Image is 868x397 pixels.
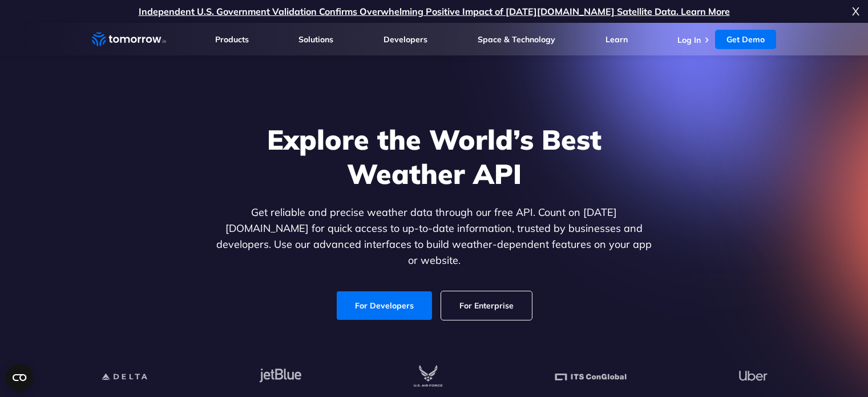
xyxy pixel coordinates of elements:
a: Learn [605,34,628,45]
p: Get reliable and precise weather data through our free API. Count on [DATE][DOMAIN_NAME] for quic... [214,204,655,268]
a: Log In [677,35,701,45]
button: Open CMP widget [6,364,33,391]
a: For Developers [337,291,432,320]
a: Independent U.S. Government Validation Confirms Overwhelming Positive Impact of [DATE][DOMAIN_NAM... [139,6,730,17]
a: Products [215,34,249,45]
a: Get Demo [715,30,776,49]
a: Home link [92,31,166,48]
a: Space & Technology [478,34,555,45]
a: For Enterprise [441,291,532,320]
a: Developers [383,34,427,45]
h1: Explore the World’s Best Weather API [214,122,655,191]
a: Solutions [298,34,333,45]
